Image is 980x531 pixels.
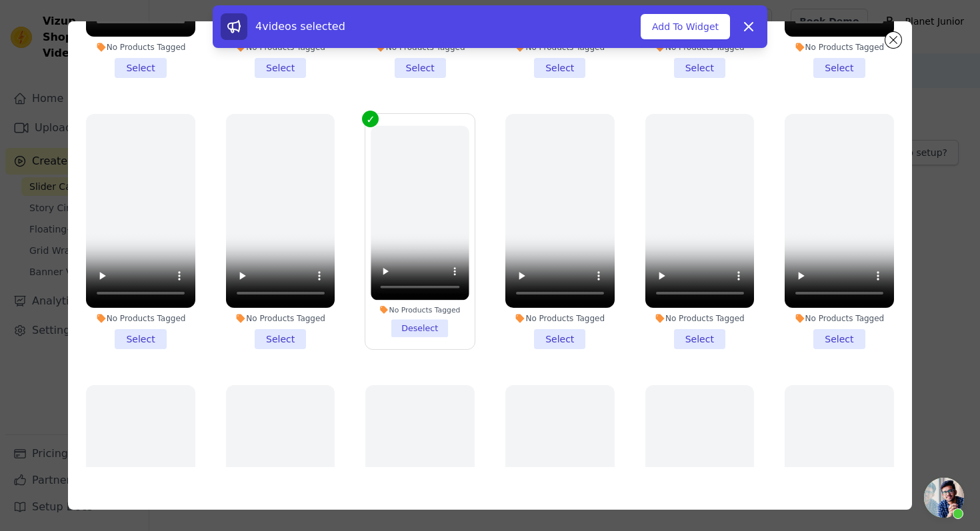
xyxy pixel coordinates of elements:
div: No Products Tagged [226,313,335,324]
div: No Products Tagged [505,313,615,324]
div: No Products Tagged [785,313,894,324]
button: Add To Widget [641,14,730,39]
span: 4 videos selected [255,20,345,33]
div: No Products Tagged [371,305,469,314]
div: Open chat [924,478,964,518]
div: No Products Tagged [645,313,755,324]
div: No Products Tagged [86,313,195,324]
